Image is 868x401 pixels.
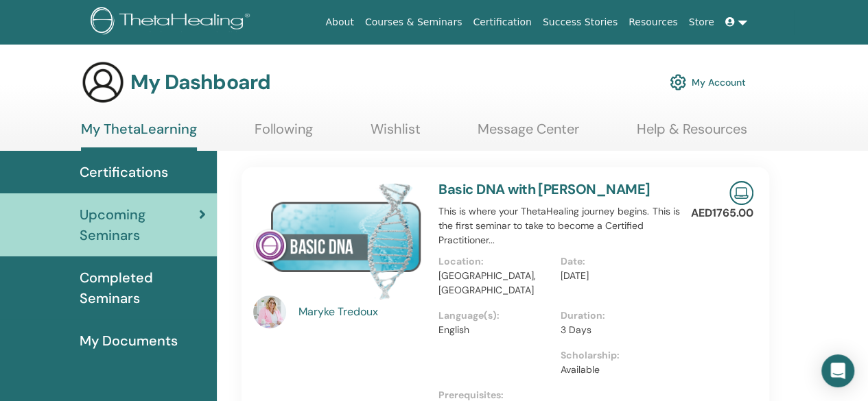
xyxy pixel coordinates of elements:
[438,180,650,198] a: Basic DNA with [PERSON_NAME]
[670,71,686,94] img: cog.svg
[253,181,422,300] img: Basic DNA
[298,304,425,320] a: Maryke Tredoux
[561,254,674,269] p: Date :
[255,121,313,147] a: Following
[561,348,674,363] p: Scholarship :
[438,254,552,269] p: Location :
[467,10,537,35] a: Certification
[561,269,674,283] p: [DATE]
[253,295,286,328] img: default.jpg
[691,205,753,221] p: AED1765.00
[438,204,682,247] p: This is where your ThetaHealing journey begins. This is the first seminar to take to become a Cer...
[561,363,674,377] p: Available
[623,10,683,35] a: Resources
[360,10,468,35] a: Courses & Seminars
[683,10,720,35] a: Store
[371,121,421,147] a: Wishlist
[438,323,552,337] p: English
[670,67,746,97] a: My Account
[729,181,753,205] img: Live Online Seminar
[537,10,623,35] a: Success Stories
[80,267,206,308] span: Completed Seminars
[91,7,255,38] img: logo.png
[80,162,168,182] span: Certifications
[81,60,125,104] img: generic-user-icon.jpg
[81,121,197,151] a: My ThetaLearning
[637,121,747,147] a: Help & Resources
[438,269,552,297] p: [GEOGRAPHIC_DATA], [GEOGRAPHIC_DATA]
[821,354,854,387] div: Open Intercom Messenger
[130,70,270,95] h3: My Dashboard
[80,204,199,245] span: Upcoming Seminars
[561,323,674,337] p: 3 Days
[561,308,674,323] p: Duration :
[478,121,579,147] a: Message Center
[80,330,178,351] span: My Documents
[438,308,552,323] p: Language(s) :
[320,10,359,35] a: About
